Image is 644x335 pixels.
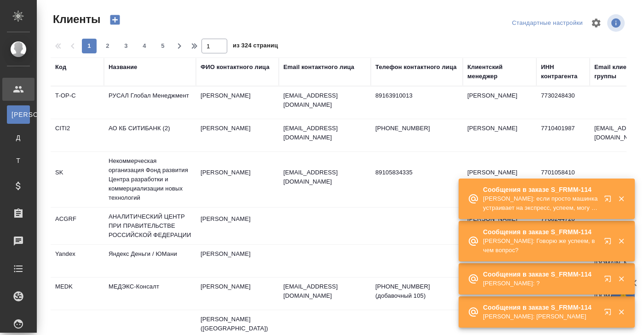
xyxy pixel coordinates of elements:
td: 7710401987 [536,119,590,151]
div: ИНН контрагента [541,63,585,81]
td: SK [51,163,104,196]
td: АНАЛИТИЧЕСКИЙ ЦЕНТР ПРИ ПРАВИТЕЛЬСТВЕ РОССИЙСКОЙ ФЕДЕРАЦИИ [104,208,196,244]
a: Д [7,128,30,147]
div: split button [510,16,585,30]
button: 5 [155,39,170,53]
td: Yandex [51,245,104,277]
p: Сообщения в заказе S_FRMM-114 [483,227,598,237]
span: [PERSON_NAME] [11,110,25,119]
span: Настроить таблицу [585,12,607,34]
td: АО КБ СИТИБАНК (2) [104,119,196,151]
div: ФИО контактного лица [201,63,270,72]
button: Закрыть [612,237,631,245]
div: Телефон контактного лица [375,63,457,72]
p: 89105834335 [375,168,458,177]
td: 7730248430 [536,87,590,119]
p: [EMAIL_ADDRESS][DOMAIN_NAME] [283,91,366,110]
td: MEDK [51,277,104,310]
div: Код [55,63,66,72]
td: [PERSON_NAME] [196,119,279,151]
p: [PERSON_NAME]: если просто машинка устраивает на экспресс, успеем, могу проработать вопрос с корр... [483,194,598,213]
td: [PERSON_NAME] [196,163,279,196]
span: 4 [137,41,152,51]
span: 3 [119,41,133,51]
p: [PERSON_NAME]: ? [483,279,598,288]
span: Д [11,133,25,142]
td: Некоммерческая организация Фонд развития Центра разработки и коммерциализации новых технологий [104,152,196,207]
a: Т [7,151,30,170]
div: Название [109,63,137,72]
a: [PERSON_NAME] [7,105,30,124]
td: [PERSON_NAME] [463,119,536,151]
p: Сообщения в заказе S_FRMM-114 [483,185,598,194]
td: CITI2 [51,119,104,151]
p: [PHONE_NUMBER] (добавочный 105) [375,282,458,300]
button: Открыть в новой вкладке [598,303,621,325]
span: Посмотреть информацию [607,14,627,32]
button: Закрыть [612,275,631,283]
button: Открыть в новой вкладке [598,270,621,292]
div: Email контактного лица [283,63,354,72]
p: [PHONE_NUMBER] [375,124,458,133]
button: Создать [104,12,126,28]
p: [PERSON_NAME]: [PERSON_NAME] [483,312,598,321]
button: 2 [100,39,115,53]
button: 4 [137,39,152,53]
td: Яндекс Деньги / ЮМани [104,245,196,277]
span: из 324 страниц [233,40,278,53]
td: [PERSON_NAME] [463,87,536,119]
td: [PERSON_NAME] [196,210,279,242]
button: 3 [119,39,133,53]
p: Сообщения в заказе S_FRMM-114 [483,303,598,312]
p: [PERSON_NAME]: Говорю же успеем, в чем вопрос? [483,237,598,255]
p: [EMAIL_ADDRESS][DOMAIN_NAME] [283,124,366,142]
div: Клиентский менеджер [467,63,532,81]
td: ACGRF [51,210,104,242]
span: 2 [100,41,115,51]
p: [EMAIL_ADDRESS][DOMAIN_NAME] [283,282,366,300]
p: [EMAIL_ADDRESS][DOMAIN_NAME] [283,168,366,186]
td: [PERSON_NAME] [196,87,279,119]
span: 5 [155,41,170,51]
p: Сообщения в заказе S_FRMM-114 [483,270,598,279]
td: 7701058410 [536,163,590,196]
button: Закрыть [612,308,631,316]
td: [PERSON_NAME] [196,245,279,277]
p: 89163910013 [375,91,458,100]
td: T-OP-C [51,87,104,119]
td: РУСАЛ Глобал Менеджмент [104,87,196,119]
button: Закрыть [612,195,631,203]
td: МЕДЭКС-Консалт [104,277,196,310]
span: Т [11,156,25,165]
td: [PERSON_NAME] [463,163,536,196]
button: Открыть в новой вкладке [598,190,621,212]
span: Клиенты [51,12,100,27]
td: [PERSON_NAME] [196,277,279,310]
button: Открыть в новой вкладке [598,232,621,254]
